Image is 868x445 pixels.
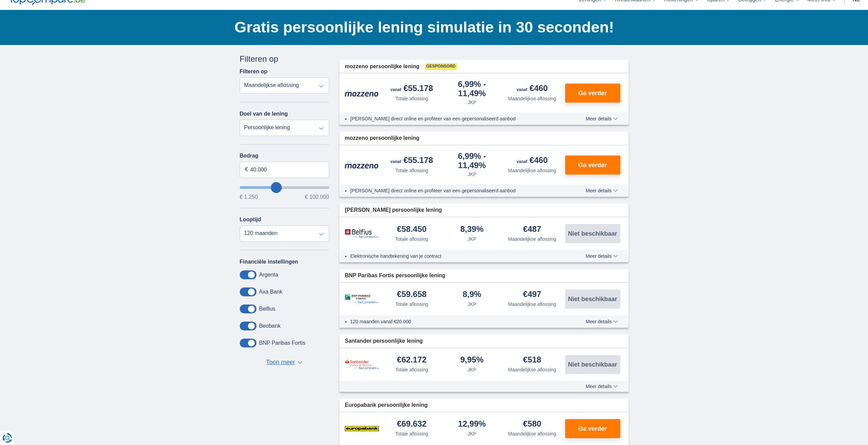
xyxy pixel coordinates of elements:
[345,359,379,370] img: product.pl.alt Santander
[259,272,278,278] label: Argenta
[350,318,561,325] li: 120 maanden vanaf €20.000
[395,167,428,174] div: Totale aflossing
[391,84,433,94] div: €55.178
[345,294,379,304] img: product.pl.alt BNP Paribas Fortis
[517,156,548,166] div: €460
[350,253,561,259] li: Elektronische handtekening van je contract
[458,420,486,429] div: 12,99%
[345,401,428,409] span: Europabank persoonlijke lening
[468,430,476,437] div: JKP
[345,206,442,214] span: [PERSON_NAME] persoonlijke lening
[240,53,329,65] div: Filteren op
[345,420,379,437] img: product.pl.alt Europabank
[578,90,607,96] span: Ga verder
[565,355,620,374] button: Niet beschikbaar
[345,89,379,97] img: product.pl.alt Mozzeno
[391,156,433,166] div: €55.178
[345,161,379,169] img: product.pl.alt Mozzeno
[245,166,248,174] span: €
[240,69,268,75] label: Filteren op
[468,236,476,242] div: JKP
[259,340,306,346] label: BNP Paribas Fortis
[565,84,620,103] button: Ga verder
[298,361,303,364] span: ▼
[517,84,548,94] div: €460
[565,419,620,438] button: Ga verder
[397,290,427,299] div: €59.658
[259,289,282,295] label: Axa Bank
[345,337,423,345] span: Santander persoonlijke lening
[235,17,629,38] h1: Gratis persoonlijke lening simulatie in 30 seconden!
[259,306,276,312] label: Belfius
[259,323,281,329] label: Beobank
[345,272,445,280] span: BNP Paribas Fortis persoonlijke lening
[395,301,428,308] div: Totale aflossing
[460,356,484,365] div: 9,95%
[580,319,623,324] button: Meer details
[523,290,541,299] div: €497
[508,167,556,174] div: Maandelijkse aflossing
[264,358,305,367] button: Toon meer ▼
[445,80,500,98] div: 6,99%
[395,95,428,102] div: Totale aflossing
[240,217,261,223] label: Looptijd
[350,115,561,122] li: [PERSON_NAME] direct online en profiteer van een gepersonaliseerd aanbod
[508,430,556,437] div: Maandelijkse aflossing
[586,384,618,389] span: Meer details
[523,356,541,365] div: €518
[345,63,420,71] span: mozzeno persoonlijke lening
[523,420,541,429] div: €580
[568,296,617,302] span: Niet beschikbaar
[395,430,428,437] div: Totale aflossing
[468,171,476,178] div: JKP
[580,384,623,389] button: Meer details
[397,356,427,365] div: €62.172
[580,116,623,121] button: Meer details
[586,116,618,121] span: Meer details
[345,134,420,142] span: mozzeno persoonlijke lening
[586,254,618,258] span: Meer details
[468,366,476,373] div: JKP
[508,301,556,308] div: Maandelijkse aflossing
[568,361,617,368] span: Niet beschikbaar
[462,290,481,299] div: 8,9%
[345,229,379,239] img: product.pl.alt Belfius
[266,358,295,367] span: Toon meer
[240,259,298,265] label: Financiële instellingen
[578,426,607,432] span: Ga verder
[580,253,623,259] button: Meer details
[240,111,288,117] label: Doel van de lening
[240,153,329,159] label: Bedrag
[350,187,561,194] li: [PERSON_NAME] direct online en profiteer van een gepersonaliseerd aanbod
[468,301,476,308] div: JKP
[395,236,428,242] div: Totale aflossing
[397,225,427,234] div: €58.450
[445,152,500,169] div: 6,99%
[565,155,620,175] button: Ga verder
[240,186,329,189] input: wantToBorrow
[568,231,617,237] span: Niet beschikbaar
[397,420,427,429] div: €69.632
[395,366,428,373] div: Totale aflossing
[425,63,457,70] span: Gesponsord
[508,95,556,102] div: Maandelijkse aflossing
[508,236,556,242] div: Maandelijkse aflossing
[305,194,329,200] span: € 100.000
[580,188,623,193] button: Meer details
[578,162,607,168] span: Ga verder
[460,225,484,234] div: 8,39%
[586,319,618,324] span: Meer details
[586,188,618,193] span: Meer details
[240,194,258,200] span: € 1.250
[508,366,556,373] div: Maandelijkse aflossing
[468,99,476,106] div: JKP
[523,225,541,234] div: €487
[565,224,620,243] button: Niet beschikbaar
[565,290,620,309] button: Niet beschikbaar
